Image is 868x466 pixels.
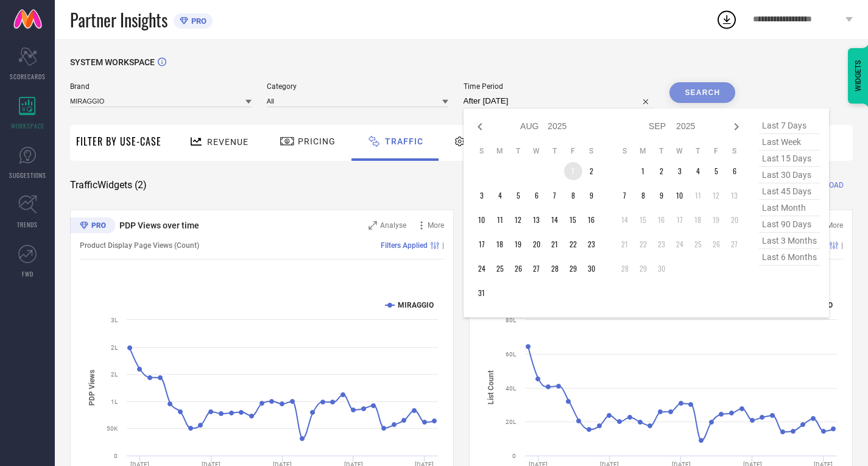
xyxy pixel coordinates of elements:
td: Sun Aug 10 2025 [473,211,491,229]
span: Pricing [298,136,336,146]
text: 40L [506,385,517,392]
td: Thu Sep 18 2025 [689,211,707,229]
td: Sat Aug 30 2025 [582,259,601,278]
td: Sun Aug 31 2025 [473,284,491,302]
td: Fri Aug 08 2025 [564,186,582,205]
span: Partner Insights [70,7,168,32]
td: Mon Sep 01 2025 [634,162,652,180]
span: More [428,221,444,230]
td: Tue Sep 23 2025 [652,235,671,253]
td: Sat Sep 20 2025 [725,211,744,229]
td: Mon Sep 22 2025 [634,235,652,253]
td: Mon Aug 11 2025 [491,211,509,229]
td: Thu Aug 28 2025 [546,259,564,278]
div: Next month [729,119,744,134]
span: PDP Views over time [119,221,199,230]
td: Fri Aug 22 2025 [564,235,582,253]
tspan: List Count [487,370,495,404]
th: Wednesday [528,146,546,156]
th: Monday [634,146,652,156]
td: Thu Aug 14 2025 [546,211,564,229]
input: Select time period [464,94,655,108]
td: Wed Aug 06 2025 [528,186,546,205]
td: Wed Aug 20 2025 [528,235,546,253]
text: 1L [111,398,118,405]
th: Wednesday [671,146,689,156]
td: Wed Aug 13 2025 [528,211,546,229]
td: Mon Sep 08 2025 [634,186,652,205]
td: Wed Sep 24 2025 [671,235,689,253]
td: Sun Aug 24 2025 [473,259,491,278]
span: Brand [70,82,252,91]
span: FWD [22,269,34,278]
span: Traffic [385,136,423,146]
td: Sun Sep 28 2025 [616,259,634,278]
th: Sunday [616,146,634,156]
span: Analyse [380,221,406,230]
text: 80L [506,317,517,323]
span: More [827,221,843,230]
div: Previous month [473,119,487,134]
span: last 15 days [759,150,820,167]
td: Fri Sep 05 2025 [707,162,725,180]
th: Monday [491,146,509,156]
text: 2L [111,371,118,378]
th: Tuesday [652,146,671,156]
span: SYSTEM WORKSPACE [70,57,155,67]
td: Thu Sep 25 2025 [689,235,707,253]
tspan: PDP Views [88,370,96,406]
span: Product Display Page Views (Count) [80,241,199,250]
td: Tue Sep 30 2025 [652,259,671,278]
span: Filter By Use-Case [76,134,161,149]
span: last 7 days [759,118,820,134]
text: 3L [111,317,118,323]
div: Premium [70,217,115,236]
th: Tuesday [509,146,528,156]
span: Category [267,82,448,91]
td: Mon Sep 15 2025 [634,211,652,229]
text: 60L [506,351,517,358]
th: Thursday [689,146,707,156]
td: Sun Aug 03 2025 [473,186,491,205]
th: Saturday [725,146,744,156]
span: Time Period [464,82,655,91]
span: SCORECARDS [10,72,46,81]
text: 2L [111,344,118,351]
span: last week [759,134,820,150]
td: Sat Aug 23 2025 [582,235,601,253]
th: Friday [707,146,725,156]
span: PRO [188,16,206,26]
td: Thu Aug 07 2025 [546,186,564,205]
td: Sat Aug 16 2025 [582,211,601,229]
span: SUGGESTIONS [9,171,46,180]
td: Fri Sep 12 2025 [707,186,725,205]
td: Fri Sep 26 2025 [707,235,725,253]
text: 0 [512,453,516,459]
td: Mon Aug 04 2025 [491,186,509,205]
td: Tue Sep 02 2025 [652,162,671,180]
text: 50K [107,425,118,432]
span: Filters Applied [381,241,428,250]
svg: Zoom [369,221,377,230]
td: Sat Aug 02 2025 [582,162,601,180]
span: Traffic Widgets ( 2 ) [70,179,147,191]
td: Sun Sep 07 2025 [616,186,634,205]
td: Tue Sep 16 2025 [652,211,671,229]
span: | [841,241,843,250]
td: Thu Aug 21 2025 [546,235,564,253]
th: Thursday [546,146,564,156]
span: last 30 days [759,167,820,183]
td: Mon Aug 25 2025 [491,259,509,278]
span: last 3 months [759,233,820,249]
span: | [442,241,444,250]
td: Sat Sep 13 2025 [725,186,744,205]
td: Fri Aug 15 2025 [564,211,582,229]
td: Sun Aug 17 2025 [473,235,491,253]
span: WORKSPACE [11,121,44,130]
td: Mon Aug 18 2025 [491,235,509,253]
span: last month [759,200,820,216]
td: Sun Sep 14 2025 [616,211,634,229]
text: 20L [506,418,517,425]
td: Sat Sep 06 2025 [725,162,744,180]
span: TRENDS [17,220,38,229]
